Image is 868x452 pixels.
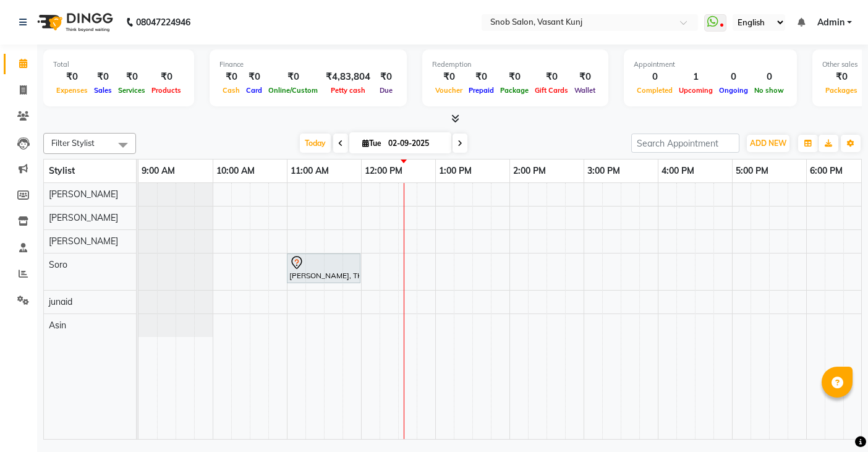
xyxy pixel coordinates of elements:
[51,138,95,148] span: Filter Stylist
[750,139,786,148] span: ADD NEW
[288,255,359,281] div: [PERSON_NAME], TK01, 11:00 AM-12:00 PM, Majirel Root Touch Up [DEMOGRAPHIC_DATA]
[432,70,466,84] div: ₹0
[265,70,321,84] div: ₹0
[634,70,676,84] div: 0
[219,59,397,70] div: Finance
[716,70,751,84] div: 0
[432,59,598,70] div: Redemption
[53,59,184,70] div: Total
[658,162,697,180] a: 4:00 PM
[328,86,368,95] span: Petty cash
[532,70,571,84] div: ₹0
[219,70,243,84] div: ₹0
[807,162,846,180] a: 6:00 PM
[747,135,789,152] button: ADD NEW
[733,162,772,180] a: 5:00 PM
[497,86,532,95] span: Package
[822,70,861,84] div: ₹0
[115,86,148,95] span: Services
[49,259,67,270] span: Soro
[32,5,116,40] img: logo
[287,162,332,180] a: 11:00 AM
[49,320,66,331] span: Asin
[385,134,446,153] input: 2025-09-02
[138,162,178,180] a: 9:00 AM
[265,86,321,95] span: Online/Custom
[136,5,190,40] b: 08047224946
[817,16,845,29] span: Admin
[91,70,115,84] div: ₹0
[634,86,676,95] span: Completed
[532,86,571,95] span: Gift Cards
[219,86,243,95] span: Cash
[300,134,331,153] span: Today
[716,86,751,95] span: Ongoing
[49,236,118,247] span: [PERSON_NAME]
[243,70,265,84] div: ₹0
[243,86,265,95] span: Card
[634,59,787,70] div: Appointment
[436,162,475,180] a: 1:00 PM
[375,70,397,84] div: ₹0
[571,86,598,95] span: Wallet
[49,296,72,307] span: junaid
[822,86,861,95] span: Packages
[148,70,184,84] div: ₹0
[510,162,549,180] a: 2:00 PM
[49,165,75,176] span: Stylist
[751,86,787,95] span: No show
[631,134,739,153] input: Search Appointment
[676,70,716,84] div: 1
[466,86,497,95] span: Prepaid
[751,70,787,84] div: 0
[584,162,623,180] a: 3:00 PM
[115,70,148,84] div: ₹0
[377,86,396,95] span: Due
[432,86,466,95] span: Voucher
[53,86,91,95] span: Expenses
[571,70,598,84] div: ₹0
[816,403,856,440] iframe: chat widget
[321,70,375,84] div: ₹4,83,804
[676,86,716,95] span: Upcoming
[362,162,406,180] a: 12:00 PM
[49,212,118,223] span: [PERSON_NAME]
[213,162,258,180] a: 10:00 AM
[53,70,91,84] div: ₹0
[91,86,115,95] span: Sales
[49,189,118,200] span: [PERSON_NAME]
[497,70,532,84] div: ₹0
[148,86,184,95] span: Products
[466,70,497,84] div: ₹0
[359,139,385,148] span: Tue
